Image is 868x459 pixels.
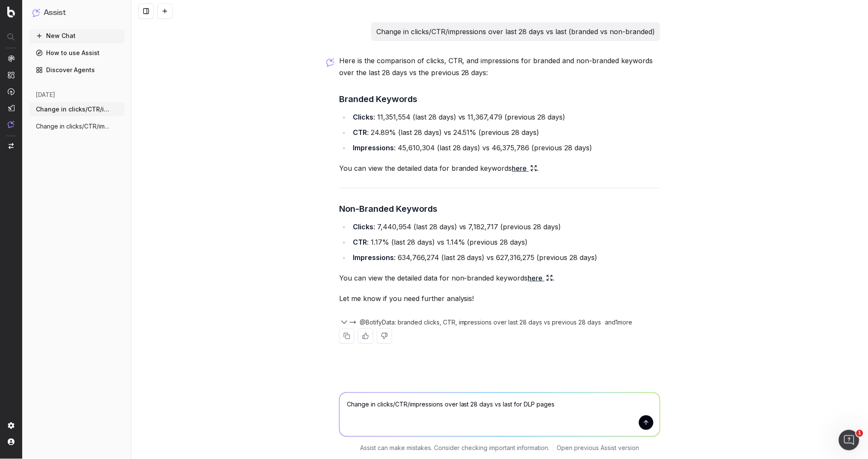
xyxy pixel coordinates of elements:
li: : 45,610,304 (last 28 days) vs 46,375,786 (previous 28 days) [350,142,660,154]
img: Intelligence [8,71,15,79]
li: : 11,351,554 (last 28 days) vs 11,367,479 (previous 28 days) [350,111,660,123]
span: Change in clicks/CTR/impressions over la [36,105,111,114]
h1: Assist [44,7,66,19]
a: Discover Agents [29,63,125,77]
img: Assist [8,121,15,128]
img: Analytics [8,55,15,62]
a: How to use Assist [29,46,125,60]
iframe: Intercom live chat [839,430,859,450]
li: : 24.89% (last 28 days) vs 24.51% (previous 28 days) [350,126,660,138]
span: [DATE] [36,91,55,99]
img: Setting [8,422,15,429]
p: You can view the detailed data for branded keywords . [339,162,660,174]
strong: Impressions [353,253,394,262]
img: Activation [8,88,15,95]
li: : 1.17% (last 28 days) vs 1.14% (previous 28 days) [350,236,660,248]
p: You can view the detailed data for non-branded keywords . [339,272,660,284]
a: Open previous Assist version [557,444,639,452]
p: Change in clicks/CTR/impressions over last 28 days vs last (branded vs non-branded) [376,26,655,38]
img: Assist [32,9,40,17]
strong: Clicks [353,113,373,121]
strong: CTR [353,128,367,137]
button: Change in clicks/CTR/impressions over la [29,102,125,116]
a: here [512,162,537,174]
p: Assist can make mistakes. Consider checking important information. [361,444,550,452]
a: here [528,272,553,284]
h3: Non-Branded Keywords [339,202,660,216]
img: Studio [8,105,15,111]
img: Botify assist logo [326,58,334,67]
button: Change in clicks/CTR/impressions over la [29,120,125,133]
span: 1 [856,430,863,437]
img: Botify logo [7,6,15,18]
p: Let me know if you need further analysis! [339,292,660,304]
p: Here is the comparison of clicks, CTR, and impressions for branded and non-branded keywords over ... [339,55,660,79]
li: : 634,766,274 (last 28 days) vs 627,316,275 (previous 28 days) [350,251,660,263]
strong: CTR [353,238,367,246]
strong: Impressions [353,143,394,152]
span: Change in clicks/CTR/impressions over la [36,122,111,131]
button: Assist [32,7,121,19]
div: and 1 more [601,318,642,327]
span: @BotifyData: branded clicks, CTR, impressions over last 28 days vs previous 28 days [360,318,601,327]
button: New Chat [29,29,125,43]
img: Switch project [9,143,14,149]
strong: Clicks [353,222,373,231]
textarea: Change in clicks/CTR/impressions over last 28 days vs last for DLP page [340,393,660,436]
img: My account [8,439,15,445]
li: : 7,440,954 (last 28 days) vs 7,182,717 (previous 28 days) [350,221,660,233]
h3: Branded Keywords [339,92,660,106]
button: @BotifyData: branded clicks, CTR, impressions over last 28 days vs previous 28 days [349,318,601,327]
